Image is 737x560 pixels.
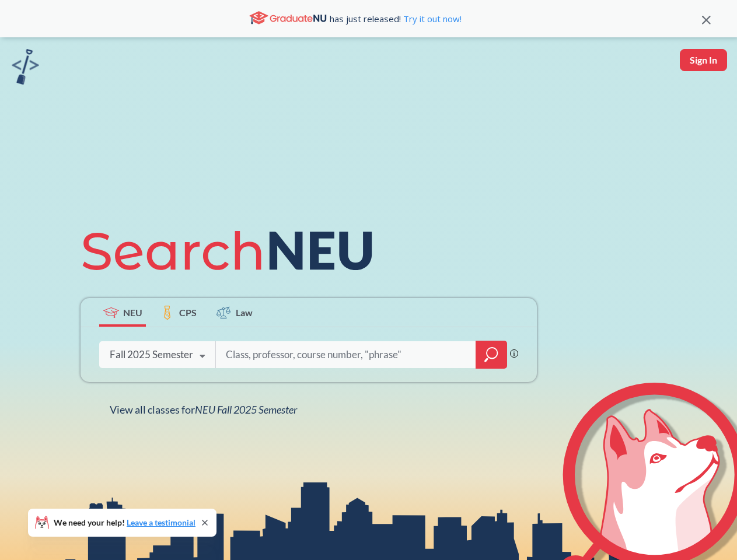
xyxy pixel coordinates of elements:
[110,403,297,416] span: View all classes for
[54,519,195,527] span: We need your help!
[476,341,507,369] div: magnifying glass
[680,49,727,71] button: Sign In
[127,517,195,527] a: Leave a testimonial
[195,403,297,416] span: NEU Fall 2025 Semester
[110,348,193,361] div: Fall 2025 Semester
[401,13,462,24] a: Try it out now!
[236,306,253,319] span: Law
[179,306,197,319] span: CPS
[225,342,467,367] input: Class, professor, course number, "phrase"
[12,49,39,88] a: sandbox logo
[330,12,462,25] span: has just released!
[123,306,142,319] span: NEU
[12,49,39,85] img: sandbox logo
[484,346,498,363] svg: magnifying glass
